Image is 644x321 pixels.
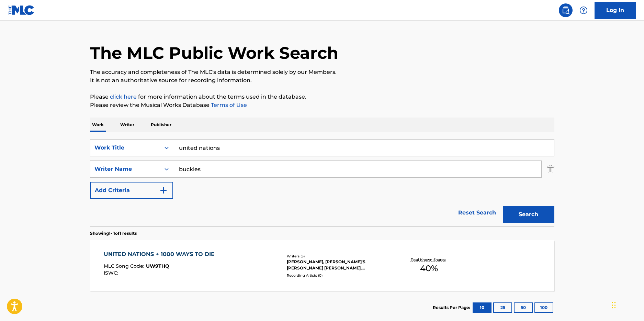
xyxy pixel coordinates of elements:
[411,257,448,262] p: Total Known Shares:
[8,5,35,15] img: MLC Logo
[118,118,136,132] p: Writer
[612,295,616,316] div: Drag
[210,102,247,108] a: Terms of Use
[94,144,156,152] div: Work Title
[579,6,588,14] img: help
[493,302,512,313] button: 25
[90,240,554,291] a: UNITED NATIONS + 1000 WAYS TO DIEMLC Song Code:UW9THQISWC:Writers (5)[PERSON_NAME], [PERSON_NAME]...
[90,76,554,85] p: It is not an authoritative source for recording information.
[455,205,499,220] a: Reset Search
[473,302,492,313] button: 10
[149,118,173,132] p: Publisher
[287,273,391,278] div: Recording Artists ( 0 )
[90,101,554,109] p: Please review the Musical Works Database
[104,270,120,276] span: ISWC :
[90,182,173,199] button: Add Criteria
[94,165,156,173] div: Writer Name
[503,206,554,223] button: Search
[159,186,168,195] img: 9d2ae6d4665cec9f34b9.svg
[287,259,391,271] div: [PERSON_NAME], [PERSON_NAME]'S [PERSON_NAME] [PERSON_NAME], [PERSON_NAME], [PERSON_NAME]
[534,302,553,313] button: 100
[420,262,438,275] span: 40 %
[577,3,590,17] div: Help
[146,263,169,269] span: UW9THQ
[90,93,554,101] p: Please for more information about the terms used in the database.
[559,3,573,17] a: Public Search
[104,263,146,269] span: MLC Song Code :
[595,2,636,19] a: Log In
[610,288,644,321] iframe: Chat Widget
[562,6,570,14] img: search
[90,43,338,63] h1: The MLC Public Work Search
[90,68,554,76] p: The accuracy and completeness of The MLC's data is determined solely by our Members.
[287,254,391,259] div: Writers ( 5 )
[547,160,554,178] img: Delete Criterion
[433,305,472,311] p: Results Per Page:
[110,93,137,100] a: click here
[104,250,218,258] div: UNITED NATIONS + 1000 WAYS TO DIE
[90,230,137,236] p: Showing 1 - 1 of 1 results
[90,118,106,132] p: Work
[514,302,533,313] button: 50
[90,139,554,226] form: Search Form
